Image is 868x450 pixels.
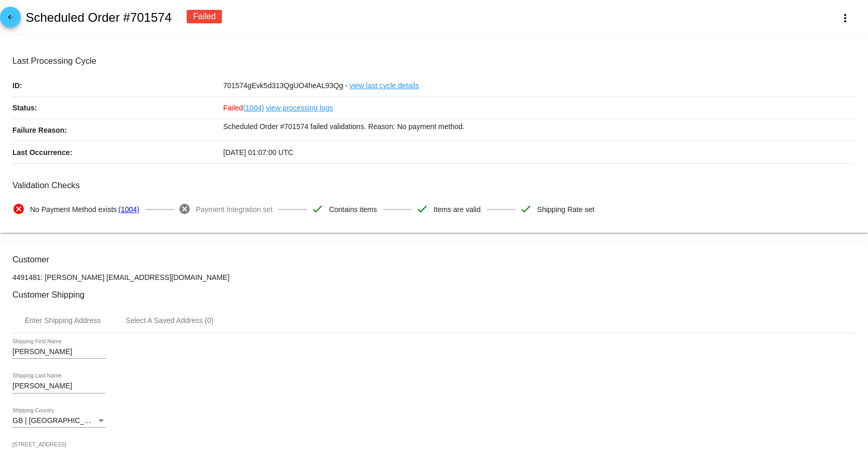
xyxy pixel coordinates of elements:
span: GB | [GEOGRAPHIC_DATA] and [GEOGRAPHIC_DATA] [12,416,196,425]
mat-icon: check [416,203,428,215]
mat-icon: cancel [178,203,191,215]
input: Shipping Last Name [12,382,106,390]
p: ID: [12,75,223,96]
a: (1004) [243,97,264,119]
span: Contains items [329,199,377,220]
span: Items are valid [433,199,481,220]
span: [DATE] 01:07:00 UTC [223,148,293,157]
h3: Customer Shipping [12,290,856,300]
mat-icon: check [520,203,532,215]
span: Failed [223,104,264,112]
span: 701574gEvk5d313QgUO4heAL93Qg - [223,81,348,90]
p: Status: [12,97,223,119]
h3: Customer [12,255,856,264]
span: Shipping Rate set [537,199,595,220]
p: Last Occurrence: [12,142,223,163]
a: view last cycle details [349,75,419,96]
a: view processing logs [266,97,333,119]
span: No Payment Method exists [30,199,117,220]
p: 4491481: [PERSON_NAME] [EMAIL_ADDRESS][DOMAIN_NAME] [12,273,856,282]
input: Shipping First Name [12,348,106,356]
h2: Scheduled Order #701574 [25,10,172,25]
h3: Last Processing Cycle [12,56,856,66]
div: Enter Shipping Address [25,316,101,325]
mat-icon: arrow_back [4,13,17,26]
mat-icon: more_vert [839,12,851,24]
div: Select A Saved Address (0) [125,316,214,325]
p: Scheduled Order #701574 failed validations. Reason: No payment method. [223,119,856,134]
a: (1004) [118,199,139,220]
p: Failure Reason: [12,119,223,141]
mat-icon: cancel [12,203,25,215]
mat-icon: check [311,203,324,215]
mat-select: Shipping Country [12,417,106,425]
span: Payment Integration set [196,199,273,220]
div: Failed [187,10,222,23]
h3: Validation Checks [12,180,856,190]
